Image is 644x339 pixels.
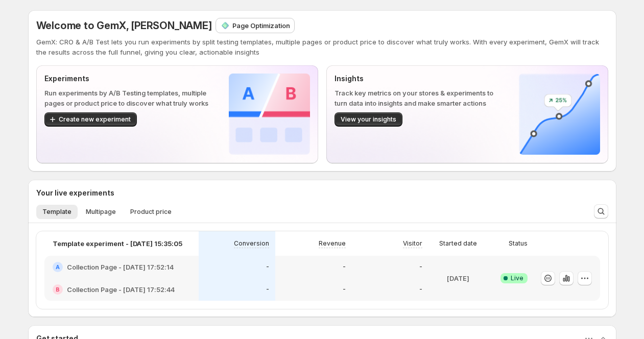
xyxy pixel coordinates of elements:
span: Create new experiment [59,115,131,124]
span: Multipage [86,208,116,216]
p: Experiments [44,74,212,84]
p: Run experiments by A/B Testing templates, multiple pages or product price to discover what truly ... [44,88,212,108]
p: - [343,285,346,294]
span: Live [511,274,523,282]
p: Template experiment - [DATE] 15:35:05 [53,238,182,249]
p: Revenue [319,239,346,248]
span: View your insights [341,115,396,124]
h3: Your live experiments [36,188,114,198]
h2: A [56,264,60,270]
img: Insights [519,74,600,155]
h2: Collection Page - [DATE] 17:52:44 [67,284,175,295]
p: Started date [439,239,477,248]
p: [DATE] [447,273,469,283]
h2: Collection Page - [DATE] 17:52:14 [67,262,174,272]
p: - [343,263,346,271]
p: - [419,285,422,294]
button: Search and filter results [594,204,608,219]
p: - [266,285,269,294]
img: Page Optimization [220,20,230,31]
p: - [419,263,422,271]
h2: B [56,286,60,293]
button: View your insights [335,112,402,127]
p: Page Optimization [232,20,290,31]
p: Track key metrics on your stores & experiments to turn data into insights and make smarter actions [335,88,503,108]
p: Status [509,239,528,248]
p: - [266,263,269,271]
img: Experiments [229,74,310,155]
p: Visitor [403,239,422,248]
span: Product price [130,208,172,216]
span: Template [42,208,71,216]
button: Create new experiment [44,112,137,127]
p: Insights [335,74,503,84]
span: Welcome to GemX, [PERSON_NAME] [36,19,212,32]
p: Conversion [234,239,269,248]
p: GemX: CRO & A/B Test lets you run experiments by split testing templates, multiple pages or produ... [36,37,608,57]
